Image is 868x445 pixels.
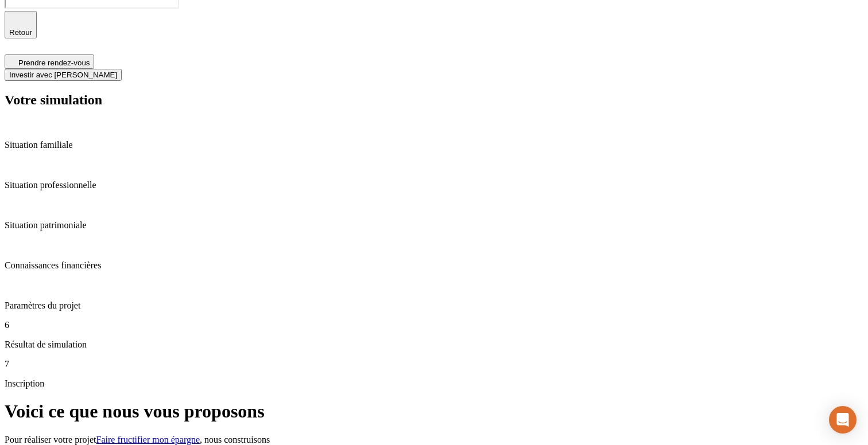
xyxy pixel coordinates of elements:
[18,58,90,67] span: Prendre rendez-vous
[5,180,863,190] p: Situation professionnelle
[5,69,122,81] button: Investir avec [PERSON_NAME]
[5,401,863,422] h1: Voici ce que nous vous proposons
[5,220,863,231] p: Situation patrimoniale
[5,378,863,389] p: Inscription
[9,28,32,37] span: Retour
[96,435,200,444] a: Faire fructifier mon épargne
[5,320,863,330] p: 6
[5,359,863,369] p: 7
[5,300,863,311] p: Paramètres du projet
[5,92,863,108] h2: Votre simulation
[9,71,117,79] span: Investir avec [PERSON_NAME]
[829,406,857,434] div: Open Intercom Messenger
[200,435,270,444] span: , nous construisons
[5,11,37,38] button: Retour
[5,140,863,150] p: Situation familiale
[5,260,863,271] p: Connaissances financières
[5,339,863,350] p: Résultat de simulation
[5,435,96,444] span: Pour réaliser votre projet
[5,54,94,69] button: Prendre rendez-vous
